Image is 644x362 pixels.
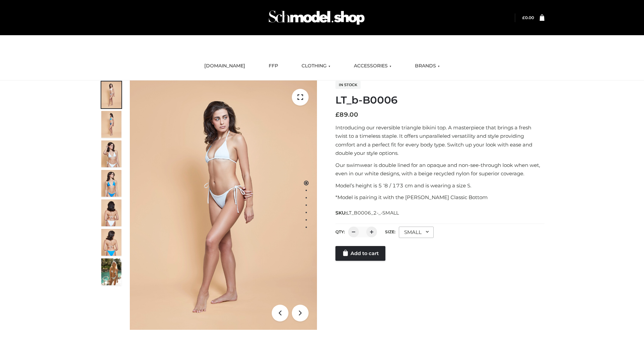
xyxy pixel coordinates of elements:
img: ArielClassicBikiniTop_CloudNine_AzureSky_OW114ECO_1 [130,80,317,330]
bdi: 89.00 [335,111,358,118]
span: SKU: [335,209,399,217]
span: In stock [335,81,361,89]
label: Size: [385,229,395,234]
img: ArielClassicBikiniTop_CloudNine_AzureSky_OW114ECO_4-scaled.jpg [101,170,121,197]
div: SMALL [399,227,434,238]
bdi: 0.00 [522,15,534,20]
p: Model’s height is 5 ‘8 / 173 cm and is wearing a size S. [335,181,544,190]
img: ArielClassicBikiniTop_CloudNine_AzureSky_OW114ECO_3-scaled.jpg [101,140,121,167]
a: [DOMAIN_NAME] [199,59,250,73]
a: CLOTHING [297,59,335,73]
p: *Model is pairing it with the [PERSON_NAME] Classic Bottom [335,193,544,202]
img: ArielClassicBikiniTop_CloudNine_AzureSky_OW114ECO_1-scaled.jpg [101,81,121,108]
img: ArielClassicBikiniTop_CloudNine_AzureSky_OW114ECO_2-scaled.jpg [101,111,121,138]
img: Schmodel Admin 964 [266,4,367,31]
p: Our swimwear is double lined for an opaque and non-see-through look when wet, even in our white d... [335,161,544,178]
label: QTY: [335,229,345,234]
span: £ [335,111,339,118]
img: ArielClassicBikiniTop_CloudNine_AzureSky_OW114ECO_8-scaled.jpg [101,229,121,256]
a: ACCESSORIES [349,59,396,73]
h1: LT_b-B0006 [335,94,544,106]
span: £ [522,15,525,20]
a: £0.00 [522,15,534,20]
a: BRANDS [410,59,445,73]
span: LT_B0006_2-_-SMALL [346,210,399,216]
img: Arieltop_CloudNine_AzureSky2.jpg [101,258,121,285]
p: Introducing our reversible triangle bikini top. A masterpiece that brings a fresh twist to a time... [335,123,544,158]
a: FFP [264,59,283,73]
img: ArielClassicBikiniTop_CloudNine_AzureSky_OW114ECO_7-scaled.jpg [101,199,121,226]
a: Add to cart [335,246,385,261]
